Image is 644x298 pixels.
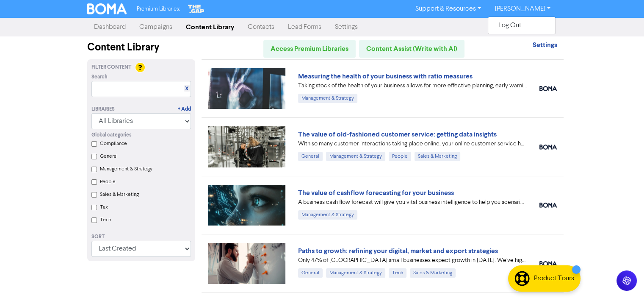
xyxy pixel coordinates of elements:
[539,261,557,266] img: boma
[328,19,365,36] a: Settings
[298,247,498,255] a: Paths to growth: refining your digital, market and export strategies
[326,152,385,161] div: Management & Strategy
[410,268,456,278] div: Sales & Marketing
[100,203,108,211] label: Tax
[263,40,356,58] a: Access Premium Libraries
[298,72,473,81] a: Measuring the health of your business with ratio measures
[281,19,328,36] a: Lead Forms
[91,106,115,113] div: Libraries
[133,19,179,36] a: Campaigns
[298,189,454,197] a: The value of cashflow forecasting for your business
[91,73,108,81] span: Search
[298,268,323,278] div: General
[298,139,527,148] div: With so many customer interactions taking place online, your online customer service has to be fi...
[187,3,205,14] img: The Gap
[298,210,357,220] div: Management & Strategy
[532,41,557,49] strong: Settings
[326,268,385,278] div: Management & Strategy
[91,233,191,241] div: Sort
[298,94,357,103] div: Management & Strategy
[241,19,281,36] a: Contacts
[359,40,464,58] a: Content Assist (Write with AI)
[298,152,323,161] div: General
[488,20,555,31] button: Log Out
[91,131,191,139] div: Global categories
[100,216,111,224] label: Tech
[87,19,133,36] a: Dashboard
[298,81,527,90] div: Taking stock of the health of your business allows for more effective planning, early warning abo...
[409,2,488,16] a: Support & Resources
[179,19,241,36] a: Content Library
[87,3,127,14] img: BOMA Logo
[87,40,195,55] div: Content Library
[137,6,180,12] span: Premium Libraries:
[415,152,460,161] div: Sales & Marketing
[539,203,557,208] img: boma_accounting
[389,268,406,278] div: Tech
[100,140,127,148] label: Compliance
[185,86,188,92] a: X
[389,152,411,161] div: People
[100,165,152,173] label: Management & Strategy
[539,86,557,91] img: boma_accounting
[532,42,557,49] a: Settings
[100,191,139,198] label: Sales & Marketing
[539,145,557,150] img: boma
[100,153,118,160] label: General
[298,198,527,207] div: A business cash flow forecast will give you vital business intelligence to help you scenario-plan...
[91,64,191,71] div: Filter Content
[298,130,497,139] a: The value of old-fashioned customer service: getting data insights
[298,256,527,265] div: Only 47% of New Zealand small businesses expect growth in 2025. We’ve highlighted four key ways y...
[602,257,644,298] iframe: Chat Widget
[488,2,557,16] a: [PERSON_NAME]
[100,178,116,186] label: People
[178,106,191,113] a: + Add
